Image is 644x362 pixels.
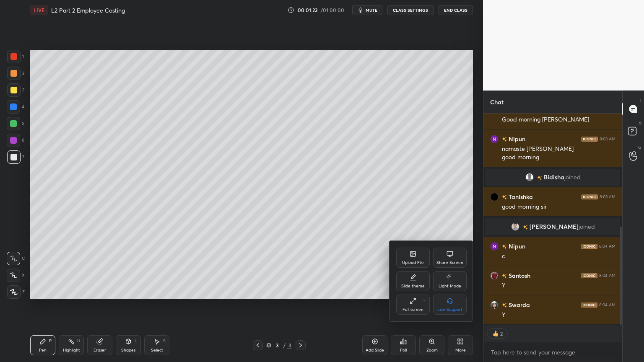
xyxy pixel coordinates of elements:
div: F [423,298,426,303]
div: Slide theme [401,284,425,288]
div: Upload File [402,261,424,265]
div: Light Mode [439,284,461,288]
div: Live Support [437,308,462,312]
div: Full screen [402,308,423,312]
div: Share Screen [436,261,463,265]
